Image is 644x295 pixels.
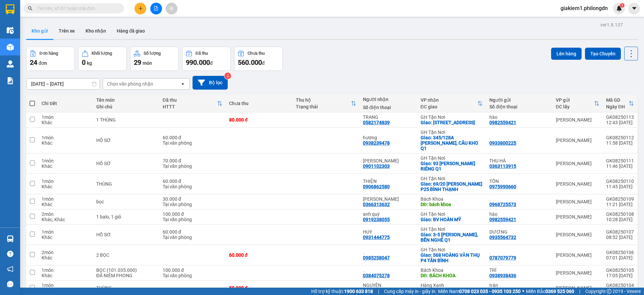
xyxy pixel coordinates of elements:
[26,79,100,89] input: Select a date range.
[42,158,90,163] div: 1 món
[489,158,549,163] div: THU HÀ
[552,95,603,112] th: Toggle SortBy
[30,58,37,66] span: 24
[42,184,90,189] div: Khác
[163,267,222,273] div: 100.000 đ
[556,104,594,109] div: ĐC lấy
[363,163,390,169] div: 0901102303
[96,161,156,166] div: HỒ SƠ
[363,217,390,222] div: 0919238055
[182,47,231,71] button: Đã thu990.000đ
[80,23,111,39] button: Kho nhận
[606,255,634,260] div: 07:01 [DATE]
[96,199,156,204] div: bọc
[556,199,599,204] div: [PERSON_NAME]
[163,273,222,278] div: Tại văn phòng
[163,235,222,240] div: Tại văn phòng
[489,114,549,120] div: hào
[363,114,414,120] div: TRANG
[169,6,174,11] span: aim
[248,51,265,56] div: Chưa thu
[163,135,222,140] div: 60.000 đ
[489,267,549,273] div: TRÍ
[606,267,634,273] div: GK08250105
[42,120,90,125] div: Khác
[606,114,634,120] div: GK08250113
[363,196,414,202] div: minh trí
[42,135,90,140] div: 1 món
[421,202,483,207] div: DĐ: bách khoa
[489,97,549,103] div: Người gửi
[363,202,390,207] div: 0366313632
[620,3,625,8] sup: 1
[417,95,486,112] th: Toggle SortBy
[42,250,90,255] div: 2 món
[489,135,549,140] div: .
[130,47,179,71] button: Số lượng29món
[7,266,13,272] span: notification
[363,235,390,240] div: 0931444775
[363,120,390,125] div: 0582174839
[607,289,611,294] span: copyright
[7,60,14,67] img: warehouse-icon
[421,97,478,103] div: VP nhận
[134,58,141,66] span: 29
[606,211,634,217] div: GK08250108
[96,117,156,122] div: 1 THÙNG
[163,104,217,109] div: HTTT
[363,283,414,288] div: NGUYÊN
[163,184,222,189] div: Tại văn phòng
[522,290,524,293] span: ⚪️
[7,281,13,287] span: message
[296,97,351,103] div: Thu hộ
[28,6,33,11] span: search
[163,202,222,207] div: Tại văn phòng
[262,60,265,66] span: đ
[363,255,390,260] div: 0985258047
[96,285,156,291] div: THÙNG
[96,97,156,103] div: Tên món
[363,229,414,235] div: HUY
[421,283,483,288] div: Hàng Xanh
[421,155,483,161] div: GH Tận Nơi
[421,181,483,192] div: Giao: 69/20 NGUYỄN GIA TRÍ P25 BÌNH THẠNH
[555,4,613,12] span: giakiem1.philongdn
[421,176,483,181] div: GH Tận Nơi
[421,135,483,151] div: Giao: 345/128A TRẦN HƯNG ĐẠO, CẦU KHO Q1
[42,229,90,235] div: 1 món
[166,3,177,14] button: aim
[600,21,623,29] div: ver 1.8.137
[378,288,379,295] span: |
[42,273,90,278] div: Khác
[556,285,599,291] div: [PERSON_NAME]
[606,179,634,184] div: GK08250110
[556,214,599,219] div: [PERSON_NAME]
[238,58,262,66] span: 560.000
[138,6,143,11] span: plus
[384,288,436,295] span: Cung cấp máy in - giấy in:
[526,288,574,295] span: Miền Bắc
[489,217,516,222] div: 0982559421
[163,196,222,202] div: 30.000 đ
[606,163,634,169] div: 11:46 [DATE]
[421,114,483,120] div: GH Tận Nơi
[363,140,390,146] div: 0938239478
[363,158,414,163] div: NGỌC TRINH
[163,97,217,103] div: Đã thu
[421,120,483,125] div: Giao: 175 BA ĐÌNH P8 Q8
[42,211,90,217] div: 2 món
[363,135,414,140] div: hương
[229,101,289,106] div: Chưa thu
[556,252,599,258] div: [PERSON_NAME]
[163,179,222,184] div: 60.000 đ
[163,211,222,217] div: 100.000 đ
[551,48,582,60] button: Lên hàng
[96,267,156,273] div: BỌC (101.035.000)
[616,5,622,11] img: icon-new-feature
[631,5,637,11] span: caret-down
[42,217,90,222] div: Khác, Khác
[606,104,629,109] div: Ngày ĐH
[606,202,634,207] div: 11:21 [DATE]
[606,120,634,125] div: 12:43 [DATE]
[489,196,549,202] div: .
